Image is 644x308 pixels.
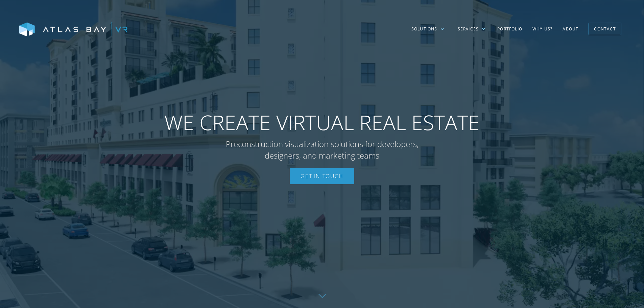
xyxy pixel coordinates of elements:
img: Down further on page [318,294,326,298]
div: Services [458,26,479,32]
div: Solutions [411,26,437,32]
a: Contact [589,23,621,35]
a: About [557,19,583,39]
div: Contact [594,24,616,34]
a: Portfolio [492,19,527,39]
div: Services [451,19,493,39]
a: Why US? [527,19,557,39]
img: Atlas Bay VR Logo [19,22,127,37]
div: Solutions [405,19,451,39]
span: WE CREATE VIRTUAL REAL ESTATE [164,110,480,135]
p: Preconstruction visualization solutions for developers, designers, and marketing teams [212,138,432,161]
a: Get In Touch [290,168,354,184]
